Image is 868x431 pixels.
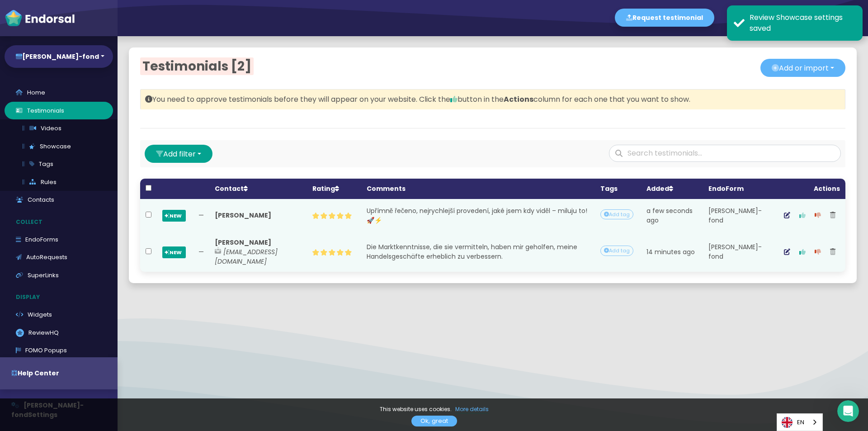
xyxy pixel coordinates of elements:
a: EN [777,414,822,431]
a: Ok, great [411,416,457,426]
span: [PERSON_NAME] [215,238,271,247]
th: Tags [595,179,641,199]
strong: Actions [504,94,533,104]
span: Testimonials [2] [140,57,254,75]
button: Request testimonial [615,9,714,27]
span: NEW [162,246,186,258]
a: Widgets [5,306,113,324]
span: Upřímně řečeno, nejrychlejší provedení, jaké jsem kdy viděl – miluju to! 🚀⚡ [367,206,589,225]
span: Die Marktkenntnisse, die sie vermitteln, haben mir geholfen, meine Handelsgeschäfte erheblich zu ... [367,242,579,261]
span: NEW [162,210,186,222]
th: EndoForm [703,179,774,199]
a: EndoForms [5,231,113,249]
a: Tags [11,155,113,173]
button: [PERSON_NAME] [773,5,857,32]
span: This website uses cookies. [380,405,452,413]
p: Display [5,289,118,306]
div: Add tag [600,209,633,220]
a: Testimonials [5,102,113,120]
aside: Language selected: English [777,413,823,431]
div: — [198,211,204,220]
a: Home [5,84,113,102]
a: Showcase [11,137,113,156]
img: endorsal-logo-white@2x.png [5,9,75,27]
th: Actions [774,179,845,199]
div: — [198,247,204,257]
button: Add or import [760,59,845,77]
a: Rules [11,173,113,191]
td: a few seconds ago [641,199,703,232]
a: ReviewHQ [5,324,113,342]
div: Language [777,413,823,431]
iframe: Intercom live chat [837,400,859,422]
td: 14 minutes ago [641,232,703,272]
div: [PERSON_NAME] [778,5,834,32]
p: You need to approve testimonials before they will appear on your website. Click the button in the... [145,94,840,105]
div: Review Showcase settings saved [750,12,856,34]
th: Added [641,179,703,199]
a: FOMO Popups [5,341,113,360]
td: [PERSON_NAME]-fond [703,232,774,272]
span: [EMAIL_ADDRESS][DOMAIN_NAME] [215,247,278,266]
a: More details [455,405,489,414]
p: Collect [5,213,118,231]
a: AutoRequests [5,248,113,266]
button: en [721,9,753,27]
button: [PERSON_NAME]-fond [5,45,113,68]
a: Contacts [5,191,113,209]
div: Add tag [600,246,633,256]
span: [PERSON_NAME] [215,211,271,220]
button: Add filter [145,145,212,163]
input: Search testimonials... [609,145,841,162]
th: Contact [209,179,307,199]
a: Videos [11,119,113,137]
th: Comments [361,179,595,199]
td: [PERSON_NAME]-fond [703,199,774,232]
a: SuperLinks [5,266,113,284]
th: Rating [307,179,361,199]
